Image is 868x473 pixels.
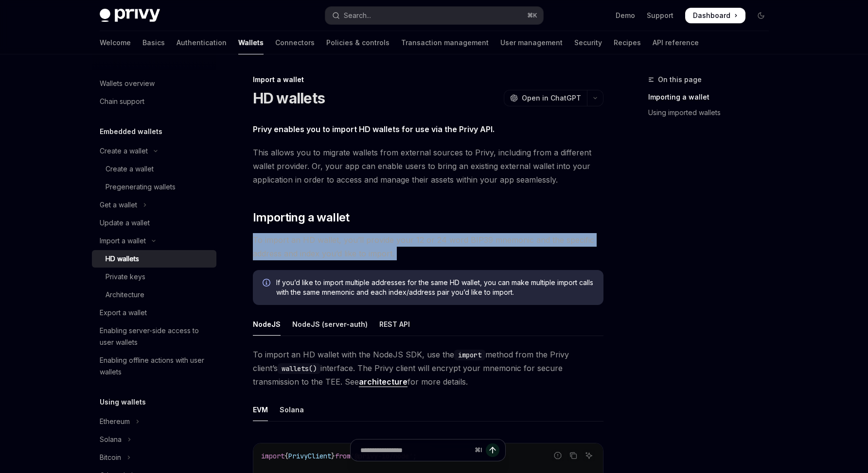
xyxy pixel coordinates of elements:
[253,313,281,336] div: NodeJS
[253,146,603,186] span: This allows you to migrate wallets from external sources to Privy, including from a different wal...
[100,355,211,378] div: Enabling offline actions with user wallets
[177,31,227,54] a: Authentication
[92,178,216,196] a: Pregenerating wallets
[253,210,350,225] span: Importing a wallet
[100,325,211,348] div: Enabling server-side access to user wallets
[100,9,160,22] img: dark logo
[278,363,320,374] code: wallets()
[92,286,216,304] a: Architecture
[614,31,641,54] a: Recipes
[292,313,368,336] div: NodeJS (server-auth)
[92,268,216,286] a: Private keys
[100,199,137,211] div: Get a wallet
[106,163,154,175] div: Create a wallet
[658,74,702,85] span: On this page
[92,75,216,92] a: Wallets overview
[142,31,165,54] a: Basics
[401,31,489,54] a: Transaction management
[253,124,495,134] strong: Privy enables you to import HD wallets for use via the Privy API.
[100,434,122,445] div: Solana
[100,96,144,107] div: Chain support
[500,31,563,54] a: User management
[92,196,216,214] button: Toggle Get a wallet section
[106,289,144,301] div: Architecture
[522,93,581,103] span: Open in ChatGPT
[504,90,587,106] button: Open in ChatGPT
[379,313,410,336] div: REST API
[92,322,216,351] a: Enabling server-side access to user wallets
[360,439,471,461] input: Ask a question...
[753,8,769,23] button: Toggle dark mode
[280,398,304,421] div: Solana
[238,31,264,54] a: Wallets
[326,31,390,54] a: Policies & controls
[92,160,216,178] a: Create a wallet
[92,142,216,160] button: Toggle Create a wallet section
[253,398,268,421] div: EVM
[276,278,594,297] span: If you’d like to import multiple addresses for the same HD wallet, you can make multiple import c...
[325,7,543,24] button: Open search
[100,307,147,319] div: Export a wallet
[92,413,216,430] button: Toggle Ethereum section
[92,449,216,466] button: Toggle Bitcoin section
[100,31,131,54] a: Welcome
[100,145,148,157] div: Create a wallet
[92,304,216,321] a: Export a wallet
[92,431,216,448] button: Toggle Solana section
[693,11,730,20] span: Dashboard
[92,352,216,381] a: Enabling offline actions with user wallets
[616,11,635,20] a: Demo
[486,443,499,457] button: Send message
[685,8,745,23] a: Dashboard
[100,217,150,229] div: Update a wallet
[100,452,121,463] div: Bitcoin
[648,89,777,105] a: Importing a wallet
[359,377,407,387] a: architecture
[92,232,216,250] button: Toggle Import a wallet section
[106,271,145,283] div: Private keys
[253,75,603,84] div: Import a wallet
[253,233,603,260] span: To import an HD wallet, you’ll provide your 12 or 24 word BIP39 mnemonic and the specific address...
[100,78,155,89] div: Wallets overview
[100,126,162,137] h5: Embedded wallets
[100,235,146,247] div: Import a wallet
[92,214,216,232] a: Update a wallet
[275,31,315,54] a: Connectors
[253,348,603,389] span: To import an HD wallet with the NodeJS SDK, use the method from the Privy client’s interface. The...
[653,31,699,54] a: API reference
[527,12,537,19] span: ⌘ K
[92,93,216,110] a: Chain support
[263,279,272,288] svg: Info
[648,105,777,120] a: Using imported wallets
[92,250,216,268] a: HD wallets
[100,396,146,408] h5: Using wallets
[454,350,485,360] code: import
[100,416,130,427] div: Ethereum
[253,89,325,107] h1: HD wallets
[574,31,602,54] a: Security
[647,11,673,20] a: Support
[106,181,176,193] div: Pregenerating wallets
[106,253,139,265] div: HD wallets
[344,10,371,21] div: Search...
